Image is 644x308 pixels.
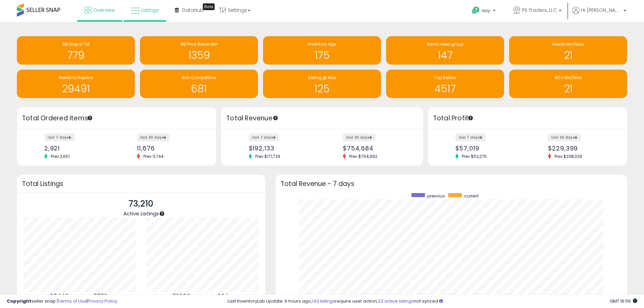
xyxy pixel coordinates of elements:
label: last 30 days [548,134,581,141]
span: BB Drop in 7d [63,41,90,47]
a: Needs Min/Max 21 [509,36,627,65]
span: Hi [PERSON_NAME] [581,7,622,14]
h1: 175 [266,50,378,61]
div: $754,684 [343,145,411,152]
span: Prev: $52,275 [458,153,490,159]
span: Prev: 2,651 [47,153,73,159]
span: Prev: $238,029 [551,153,586,159]
b: 324 [217,292,229,300]
span: Prev: 11,744 [140,153,167,159]
span: 2025-10-6 16:56 GMT [610,298,637,304]
i: Click here to read more about un-synced listings. [439,299,443,303]
span: DataHub [182,7,204,14]
h1: 147 [389,50,501,61]
span: current [464,193,479,199]
p: 73,210 [123,197,159,210]
span: Prev: $171,729 [252,153,284,159]
div: Tooltip anchor [159,211,165,217]
h3: Total Ordered Items [22,114,211,123]
div: $192,133 [249,145,317,152]
b: 67440 [50,292,69,300]
h1: 125 [266,83,378,94]
label: last 7 days [44,134,75,141]
span: Non Competitive [182,75,216,80]
a: Needs to Reprice 29491 [17,70,135,98]
span: BB Price Below Min [181,41,218,47]
label: last 30 days [343,134,376,141]
a: Help [467,1,502,22]
strong: Copyright [7,298,31,304]
div: Last InventoryLab Update: 6 hours ago, require user action, not synced. [228,298,637,305]
b: 72886 [172,292,190,300]
a: Privacy Policy [88,298,117,304]
a: 22 active listings [378,298,414,304]
h1: 21 [512,83,624,94]
div: Tooltip anchor [203,3,215,10]
span: Listings [141,7,159,14]
span: Overview [93,7,115,14]
a: Hi [PERSON_NAME] [572,7,626,22]
h3: Total Listings [22,181,260,186]
a: Selling @ Max 125 [263,70,381,98]
span: Needs Min/Max [552,41,584,47]
span: Selling @ Max [308,75,336,80]
a: Inventory Age 175 [263,36,381,65]
span: Prev: $764,992 [346,153,381,159]
span: PS Traders, LLC [522,7,557,14]
div: seller snap | | [7,298,117,305]
a: BB Price Below Min 1359 [140,36,258,65]
div: Tooltip anchor [87,115,93,121]
span: Top Sellers [434,75,456,80]
span: Inventory Age [308,41,336,47]
h1: 4517 [389,83,501,94]
i: Get Help [472,6,480,15]
a: Top Sellers 4517 [386,70,504,98]
a: 143 listings [312,298,335,304]
span: W/o Min/Max [554,75,582,80]
span: Needs to Reprice [59,75,93,80]
h3: Total Revenue [226,114,418,123]
a: Items need group 147 [386,36,504,65]
h1: 1359 [143,50,255,61]
div: 11,676 [137,145,204,152]
h1: 29491 [20,83,132,94]
label: last 7 days [455,134,486,141]
div: 2,921 [44,145,112,152]
span: Active Listings [123,210,159,217]
h3: Total Profit [433,114,622,123]
h1: 681 [143,83,255,94]
div: Tooltip anchor [272,115,279,121]
a: W/o Min/Max 21 [509,70,627,98]
h1: 21 [512,50,624,61]
a: Terms of Use [58,298,87,304]
h3: Total Revenue - 7 days [281,181,622,186]
b: 5770 [94,292,108,300]
h1: 779 [20,50,132,61]
span: previous [427,193,445,199]
span: Help [482,8,491,14]
div: $57,019 [455,145,523,152]
div: Tooltip anchor [468,115,474,121]
label: last 30 days [137,134,170,141]
label: last 7 days [249,134,279,141]
div: $229,399 [548,145,615,152]
a: Non Competitive 681 [140,70,258,98]
a: BB Drop in 7d 779 [17,36,135,65]
span: Items need group [427,41,463,47]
